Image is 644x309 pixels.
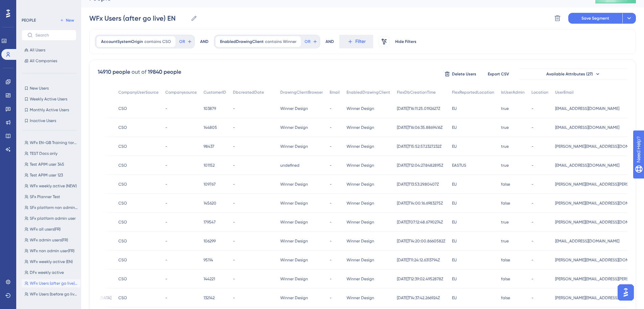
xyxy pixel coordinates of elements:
span: [PERSON_NAME][EMAIL_ADDRESS][DOMAIN_NAME] [555,219,640,225]
span: - [233,200,235,206]
span: EU [452,219,457,225]
span: Winner Design [347,200,374,206]
span: [EMAIL_ADDRESS][DOMAIN_NAME] [555,238,619,244]
span: Save Segment [581,16,609,21]
span: EnabledDrawingClient [347,90,390,95]
span: 144805 [204,125,217,130]
span: WFx weekly active (NEW) [30,183,77,189]
div: PEOPLE [22,18,36,23]
span: - [330,144,332,149]
span: EU [452,295,457,301]
span: [DATE]T14:20:00.8660582Z [397,238,445,244]
span: - [531,182,533,187]
span: true [501,106,509,111]
button: Save Segment [568,13,622,24]
button: New Users [22,84,76,92]
span: Export CSV [488,71,509,77]
button: DFx weekly active [22,268,80,277]
span: Winner Design [280,257,308,263]
span: [PERSON_NAME][EMAIL_ADDRESS][PERSON_NAME][DOMAIN_NAME] [555,182,640,187]
button: Inactive Users [22,117,76,125]
button: Weekly Active Users [22,95,76,103]
span: Delete Users [452,71,476,77]
span: EU [452,276,457,282]
div: AND [326,35,334,48]
span: Winner Design [280,200,308,206]
span: CSO [118,295,127,301]
span: - [165,257,167,263]
button: WFx Users (before go live) EN [22,290,80,298]
span: 98437 [204,144,214,149]
span: true [501,125,509,130]
span: true [501,238,509,244]
span: [DATE]T16:11:25.0192627Z [397,106,440,111]
span: Winner Design [280,182,308,187]
span: Winner Design [280,276,308,282]
span: - [233,163,235,168]
span: [EMAIL_ADDRESS][DOMAIN_NAME] [555,125,619,130]
span: EnabledDrawingClient [220,39,264,44]
button: Available Attributes (27) [519,69,627,79]
button: Hide Filters [395,36,416,47]
button: Filter [339,35,373,48]
span: - [233,182,235,187]
span: Hide Filters [395,39,416,44]
span: CSO [118,257,127,263]
span: true [501,144,509,149]
span: Winner Design [280,125,308,130]
span: - [165,295,167,301]
span: [PERSON_NAME][EMAIL_ADDRESS][PERSON_NAME][DOMAIN_NAME][PERSON_NAME] [555,276,640,282]
span: Winner Design [347,106,374,111]
span: 144221 [204,276,215,282]
button: SFx Planner Test [22,193,80,201]
span: CompanyUserSource [118,90,159,95]
span: Inactive Users [30,118,56,123]
button: OR [178,36,193,47]
span: CSO [118,238,127,244]
span: CSO [118,163,127,168]
span: FlexReportedLocation [452,90,494,95]
span: CustomerID [204,90,226,95]
span: WFx admin users(FR) [30,237,68,243]
span: OR [305,39,310,44]
button: TEST Docs only [22,149,80,158]
input: Search [35,33,71,38]
div: out of [132,68,146,76]
div: 14910 people [98,68,130,76]
span: - [531,144,533,149]
span: true [501,163,509,168]
span: 95114 [204,257,213,263]
span: [PERSON_NAME][EMAIL_ADDRESS][DOMAIN_NAME] [555,295,640,301]
button: All Companies [22,57,76,65]
span: - [165,125,167,130]
span: Winner Design [280,144,308,149]
span: Email [330,90,340,95]
span: Winner Design [347,125,374,130]
span: CSO [118,125,127,130]
span: 179547 [204,219,216,225]
span: EU [452,182,457,187]
span: - [165,182,167,187]
span: SFx platform admin user [30,216,76,221]
span: [DATE]T12:04:27.8482895Z [397,163,443,168]
span: Test APIM user 123 [30,172,63,178]
span: - [165,106,167,111]
span: WFx non admin user(FR) [30,248,74,254]
span: EU [452,144,457,149]
span: Winner Design [347,182,374,187]
span: EU [452,200,457,206]
span: SFx platform non admin user [30,205,78,210]
span: - [330,219,332,225]
span: CSO [118,200,127,206]
span: Monthly Active Users [30,107,69,113]
span: UserEmail [555,90,574,95]
span: - [330,295,332,301]
span: false [501,257,510,263]
span: Winner Design [347,257,374,263]
span: Winner Design [347,144,374,149]
span: WFx all users(FR) [30,227,61,232]
span: - [233,106,235,111]
button: Export CSV [481,69,515,79]
span: Winner Design [280,295,308,301]
span: - [165,200,167,206]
